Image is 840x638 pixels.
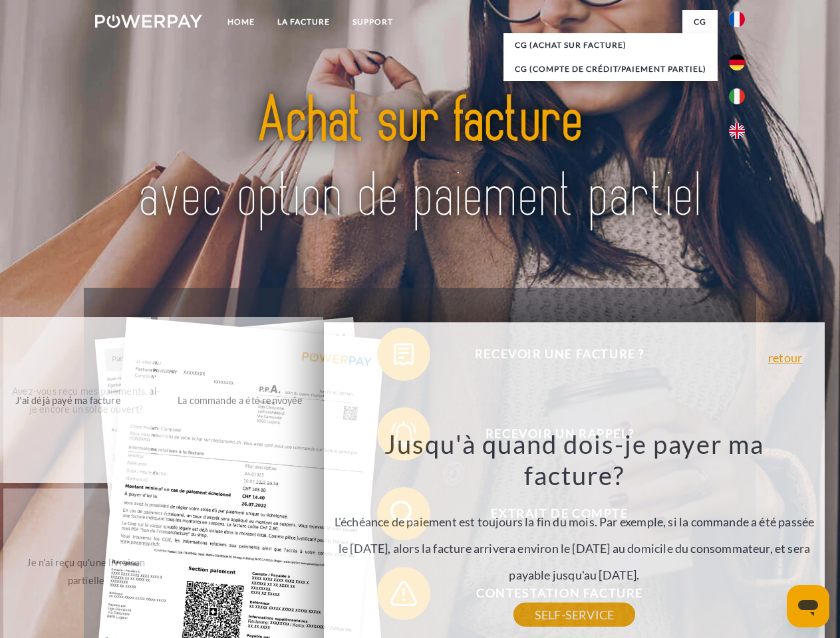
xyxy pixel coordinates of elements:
[127,64,713,255] img: title-powerpay_fr.svg
[266,10,341,34] a: LA FACTURE
[95,15,202,28] img: logo-powerpay-white.svg
[729,88,745,104] img: it
[768,352,802,364] a: retour
[729,11,745,27] img: fr
[166,391,315,409] div: La commande a été renvoyée
[341,10,404,34] a: Support
[513,603,635,627] a: SELF-SERVICE
[11,554,161,589] div: Je n'ai reçu qu'une livraison partielle
[787,585,829,627] iframe: Bouton de lancement de la fenêtre de messagerie
[729,123,745,139] img: en
[503,57,718,81] a: CG (Compte de crédit/paiement partiel)
[682,10,718,34] a: CG
[503,33,718,57] a: CG (achat sur facture)
[216,10,266,34] a: Home
[729,54,745,70] img: de
[332,428,817,492] h3: Jusqu'à quand dois-je payer ma facture?
[332,428,817,615] div: L'échéance de paiement est toujours la fin du mois. Par exemple, si la commande a été passée le [...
